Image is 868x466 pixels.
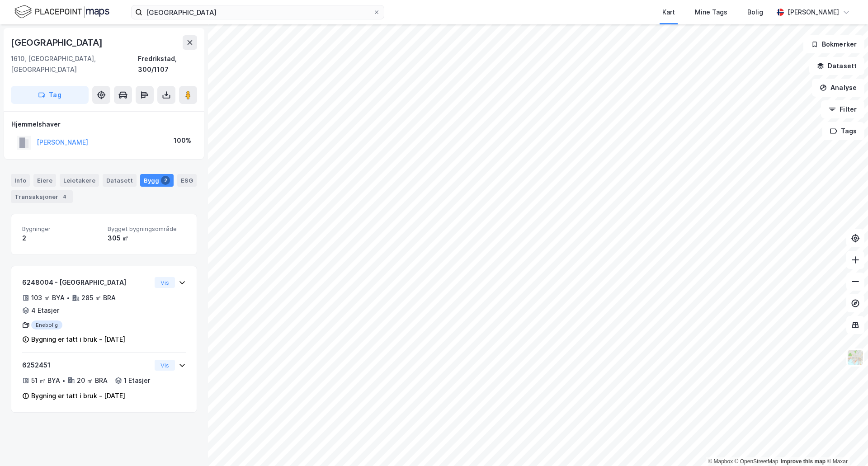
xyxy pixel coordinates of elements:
span: Bygninger [22,225,100,233]
div: Datasett [103,174,137,187]
div: 2 [22,233,100,244]
div: 1610, [GEOGRAPHIC_DATA], [GEOGRAPHIC_DATA] [11,53,138,75]
button: Filter [821,100,864,118]
div: 305 ㎡ [108,233,186,244]
div: 285 ㎡ BRA [81,292,116,303]
button: Vis [155,360,175,371]
div: Bygning er tatt i bruk - [DATE] [31,391,125,401]
div: Kart [662,7,675,18]
div: Leietakere [60,174,99,187]
input: Søk på adresse, matrikkel, gårdeiere, leietakere eller personer [142,5,373,19]
div: Transaksjoner [11,190,73,203]
div: ESG [177,174,197,187]
button: Tag [11,86,89,104]
div: 6252451 [22,360,151,371]
div: Kontrollprogram for chat [823,423,868,466]
div: Bygning er tatt i bruk - [DATE] [31,334,125,345]
div: 4 Etasjer [31,305,59,316]
div: [GEOGRAPHIC_DATA] [11,35,104,50]
button: Analyse [812,79,864,97]
iframe: Chat Widget [823,423,868,466]
div: Fredrikstad, 300/1107 [138,53,197,75]
button: Tags [822,122,864,140]
button: Vis [155,277,175,288]
div: 20 ㎡ BRA [77,375,108,386]
div: Info [11,174,30,187]
span: Bygget bygningsområde [108,225,186,233]
div: 51 ㎡ BYA [31,375,60,386]
a: Mapbox [708,458,733,465]
div: • [66,294,70,301]
div: Eiere [33,174,56,187]
button: Bokmerker [803,35,864,53]
div: 103 ㎡ BYA [31,292,65,303]
div: 4 [60,192,69,201]
a: Improve this map [781,458,826,465]
div: [PERSON_NAME] [788,7,839,18]
div: Hjemmelshaver [11,119,197,130]
div: Bygg [140,174,174,187]
div: 1 Etasjer [124,375,150,386]
div: Bolig [747,7,763,18]
div: 2 [161,176,170,185]
img: logo.f888ab2527a4732fd821a326f86c7f29.svg [14,4,109,20]
div: • [62,377,66,384]
div: Mine Tags [695,7,727,18]
a: OpenStreetMap [735,458,778,465]
img: Z [847,349,864,366]
div: 100% [174,135,191,146]
button: Datasett [809,57,864,75]
div: 6248004 - [GEOGRAPHIC_DATA] [22,277,151,288]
